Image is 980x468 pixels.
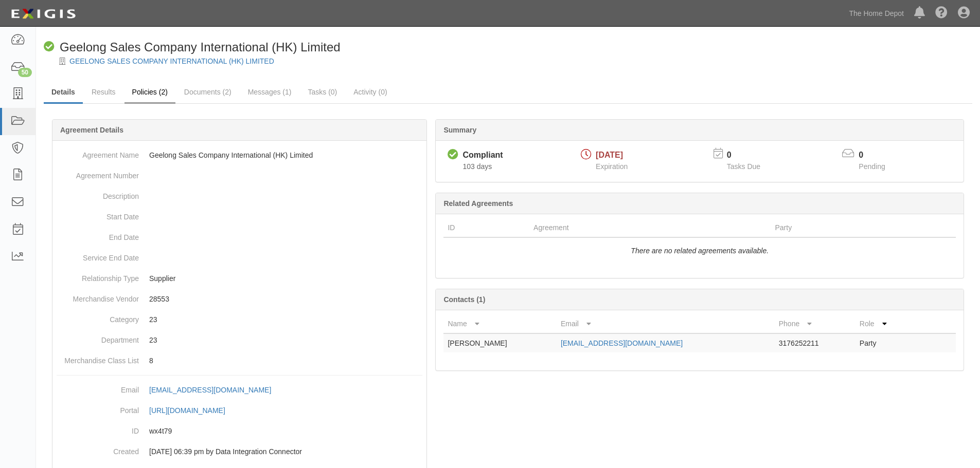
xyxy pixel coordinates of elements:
dd: [DATE] 06:39 pm by Data Integration Connector [57,441,422,462]
b: Summary [443,126,476,134]
td: [PERSON_NAME] [443,333,556,352]
a: Tasks (0) [300,82,345,102]
a: Policies (2) [124,82,175,104]
div: Geelong Sales Company International (HK) Limited [44,39,341,56]
span: Tasks Due [727,162,760,171]
span: [DATE] [596,151,623,159]
dd: Supplier [57,268,422,289]
p: 23 [149,335,422,345]
p: 0 [859,149,898,161]
dd: Geelong Sales Company International (HK) Limited [57,145,422,165]
span: Expiration [596,162,628,171]
th: Email [557,314,775,333]
dt: Description [57,186,139,201]
dt: Created [57,441,139,457]
a: Messages (1) [240,82,299,102]
a: Results [84,82,123,102]
dt: Agreement Name [57,145,139,160]
img: logo-5460c22ac91f19d4615b14bd174203de0afe785f0fc80cf4dbbc73dc1793850b.png [8,5,79,23]
i: There are no related agreements available. [631,247,769,255]
a: [EMAIL_ADDRESS][DOMAIN_NAME] [561,339,683,347]
dd: wx4t79 [57,421,422,441]
dt: ID [57,421,139,436]
dt: Merchandise Class List [57,350,139,366]
p: 0 [727,149,773,161]
dt: Merchandise Vendor [57,289,139,304]
span: Geelong Sales Company International (HK) Limited [60,40,341,54]
dt: Email [57,380,139,395]
span: Pending [859,162,885,171]
i: Help Center - Complianz [935,7,948,20]
dt: Portal [57,400,139,416]
a: Details [44,82,83,104]
div: 50 [18,68,32,77]
th: Agreement [529,218,771,237]
td: 3176252211 [775,333,856,352]
i: Compliant [448,149,458,160]
dt: End Date [57,227,139,242]
th: Phone [775,314,856,333]
b: Related Agreements [443,199,513,208]
dt: Relationship Type [57,268,139,284]
td: Party [856,333,915,352]
p: 23 [149,314,422,325]
th: Party [771,218,910,237]
b: Contacts (1) [443,295,485,304]
a: [EMAIL_ADDRESS][DOMAIN_NAME] [149,386,282,394]
a: [URL][DOMAIN_NAME] [149,406,237,415]
p: 28553 [149,294,422,304]
i: Compliant [44,42,55,52]
p: 8 [149,355,422,366]
dt: Start Date [57,207,139,222]
dt: Category [57,309,139,325]
b: Agreement Details [60,126,123,134]
th: ID [443,218,529,237]
div: Compliant [462,149,503,161]
a: The Home Depot [844,3,909,24]
th: Role [856,314,915,333]
span: Since 06/20/2025 [462,162,492,171]
dt: Department [57,330,139,345]
dt: Agreement Number [57,165,139,181]
dt: Service End Date [57,248,139,263]
a: Documents (2) [176,82,239,102]
div: [EMAIL_ADDRESS][DOMAIN_NAME] [149,385,271,395]
a: Activity (0) [346,82,395,102]
a: GEELONG SALES COMPANY INTERNATIONAL (HK) LIMITED [69,57,274,65]
th: Name [443,314,556,333]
